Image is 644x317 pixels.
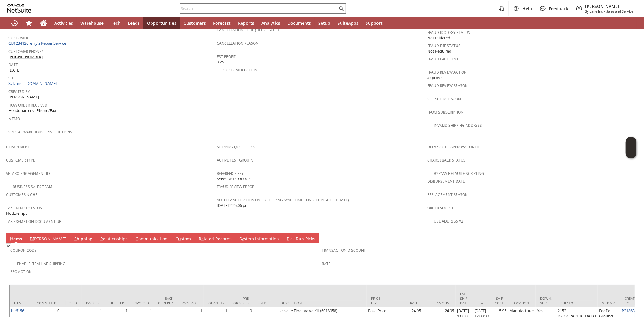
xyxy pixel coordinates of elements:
[427,192,468,197] a: Replacement reason
[427,96,462,101] a: Sift Science Score
[208,301,224,305] div: Quantity
[197,236,233,242] a: Related Records
[8,40,68,46] a: CU1234126 Jerry's Repair Service
[322,248,366,253] a: Transaction Discount
[604,9,605,14] span: -
[210,17,234,29] a: Forecast
[30,236,33,242] span: B
[427,56,459,62] a: Fraud E4F Detail
[10,269,32,274] a: Promotion
[8,62,18,67] a: Date
[111,20,120,26] span: Tech
[8,67,20,73] span: [DATE]
[427,110,463,115] a: From Subscription
[434,219,463,224] a: Use Address V2
[136,236,138,242] span: C
[585,9,603,14] span: Sylvane Inc
[434,123,482,128] a: Invalid Shipping Address
[626,148,636,159] span: Oracle Guided Learning Widget. To move around, please hold and drag
[6,205,42,210] a: Tax Exempt Status
[77,17,107,29] a: Warehouse
[217,59,224,65] span: 9.25
[622,308,637,313] a: P218635
[217,144,258,149] a: Shipping Quote Error
[180,5,338,12] input: Search
[51,17,77,29] a: Activities
[14,301,28,305] div: Item
[8,89,30,94] a: Created By
[234,17,258,29] a: Reports
[8,75,16,81] a: Site
[217,27,280,33] a: Cancellation Code (deprecated)
[460,292,468,305] div: Est. Ship Date
[8,49,44,54] a: Customer Phone#
[217,203,249,208] span: [DATE] 2:25:06 pm
[217,41,258,46] a: Cancellation Reason
[134,236,169,242] a: Communication
[7,17,22,29] a: Recent Records
[338,5,345,12] svg: Search
[8,130,72,135] a: Special Warehouse Instructions
[512,301,531,305] div: Location
[8,35,28,40] a: Customer
[6,219,63,224] a: Tax Exemption Document URL
[258,17,284,29] a: Analytics
[6,144,30,149] a: Department
[549,6,568,11] span: Feedback
[318,20,330,26] span: Setup
[22,17,36,29] div: Shortcuts
[427,158,466,163] a: Chargeback Status
[287,236,289,242] span: P
[217,54,236,59] a: Est Profit
[6,243,11,248] img: Checked
[6,158,35,163] a: Customer Type
[128,20,140,26] span: Leads
[8,103,47,108] a: How Order Received
[217,176,250,182] span: SY689BB13B3D9C3
[174,236,192,242] a: Custom
[11,19,18,27] svg: Recent Records
[427,35,450,41] span: Not Initiated
[561,301,593,305] div: Ship To
[73,236,94,242] a: Shipping
[540,296,552,305] div: Down. Ship
[606,9,633,14] span: Sales and Service
[427,301,451,305] div: Amount
[394,301,418,305] div: Rate
[6,210,27,216] span: NotExempt
[25,19,33,27] svg: Shortcuts
[6,171,50,176] a: Velaro Engagement ID
[13,184,52,189] a: Business Sales Team
[427,144,479,149] a: Delay Auto-Approval Until
[10,248,37,253] a: Coupon Code
[602,301,616,305] div: Ship Via
[11,308,24,313] a: he6156
[362,17,386,29] a: Support
[427,205,454,210] a: Order Source
[334,17,362,29] a: SuiteApps
[217,158,254,163] a: Active Test Groups
[217,171,244,176] a: Reference Key
[108,301,124,305] div: Fulfilled
[287,20,311,26] span: Documents
[133,301,149,305] div: Invoiced
[371,296,385,305] div: Price Level
[315,17,334,29] a: Setup
[201,236,204,242] span: e
[427,83,468,88] a: Fraud Review Reason
[217,197,349,203] a: Auto Cancellation Date (shipping_wait_time_long_threshold_date)
[522,6,532,11] span: Help
[223,67,257,72] a: Customer Call-in
[8,94,39,100] span: [PERSON_NAME]
[427,75,442,81] span: approve
[99,236,129,242] a: Relationships
[124,17,143,29] a: Leads
[495,296,503,305] div: Ship Cost
[213,20,231,26] span: Forecast
[74,236,77,242] span: S
[625,296,638,305] div: Create PO
[40,19,47,27] svg: Home
[8,236,24,242] a: Items
[585,3,633,9] span: [PERSON_NAME]
[427,70,467,75] a: Fraud Review Action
